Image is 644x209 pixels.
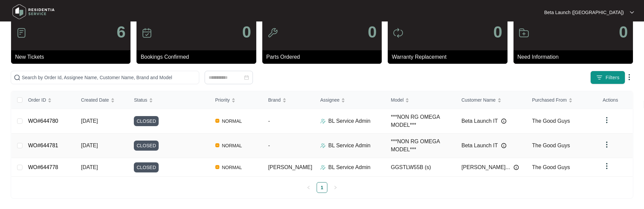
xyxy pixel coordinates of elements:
img: residentia service logo [10,2,57,22]
th: Priority [210,91,263,109]
img: Vercel Logo [215,119,219,123]
span: Filters [605,74,620,81]
span: Beta Launch IT [462,142,498,150]
img: icon [519,28,529,38]
th: Actions [597,91,633,109]
th: Customer Name [456,91,527,109]
img: Info icon [501,143,506,148]
span: Created Date [81,96,109,104]
img: dropdown arrow [625,73,633,81]
span: Status [134,96,147,104]
th: Created Date [76,91,129,109]
th: Purchased From [527,91,597,109]
span: - [268,143,270,148]
img: icon [267,28,278,38]
span: [DATE] [81,164,98,170]
span: - [268,118,270,124]
input: Search by Order Id, Assignee Name, Customer Name, Brand and Model [22,74,196,81]
li: Previous Page [303,182,314,193]
p: 0 [619,24,628,40]
span: Brand [268,96,280,104]
span: Priority [215,96,230,104]
span: Model [391,96,404,104]
span: NORMAL [219,163,245,171]
span: NORMAL [219,117,245,125]
img: dropdown arrow [630,11,634,14]
p: Need Information [518,53,633,61]
th: Brand [263,91,315,109]
p: Warranty Replacement [392,53,507,61]
img: Assigner Icon [320,165,326,170]
th: Status [128,91,210,109]
p: BL Service Admin [328,142,371,150]
img: Assigner Icon [320,118,326,124]
span: [DATE] [81,143,98,148]
p: 6 [117,24,126,40]
img: icon [393,28,404,38]
img: Vercel Logo [215,165,219,169]
p: Parts Ordered [266,53,382,61]
img: Vercel Logo [215,143,219,147]
span: left [307,186,311,190]
img: dropdown arrow [603,162,611,170]
span: CLOSED [134,141,159,151]
img: icon [142,28,152,38]
span: right [333,186,337,190]
span: [DATE] [81,118,98,124]
a: WO#644780 [28,118,58,124]
p: Bookings Confirmed [141,53,256,61]
button: left [303,182,314,193]
button: filter iconFilters [590,71,625,84]
span: CLOSED [134,162,159,172]
li: Next Page [330,182,341,193]
span: [PERSON_NAME]... [462,163,510,171]
th: Assignee [315,91,386,109]
span: Order ID [28,96,46,104]
a: WO#644778 [28,164,58,170]
span: The Good Guys [532,164,570,170]
span: CLOSED [134,116,159,126]
p: BL Service Admin [328,163,371,171]
p: New Tickets [15,53,130,61]
img: Assigner Icon [320,143,326,148]
img: search-icon [14,74,20,81]
span: NORMAL [219,142,245,150]
p: BL Service Admin [328,117,371,125]
p: 0 [242,24,251,40]
img: filter icon [596,74,603,81]
a: 1 [317,182,327,193]
span: Assignee [320,96,340,104]
span: The Good Guys [532,118,570,124]
img: icon [16,28,27,38]
th: Model [385,91,456,109]
a: WO#644781 [28,143,58,148]
span: Beta Launch IT [462,117,498,125]
img: dropdown arrow [603,116,611,124]
td: GGSTLW55B (s) [385,158,456,177]
img: Info icon [514,165,519,170]
span: Purchased From [532,96,567,104]
span: [PERSON_NAME] [268,164,312,170]
th: Order ID [23,91,76,109]
p: 0 [493,24,502,40]
p: 0 [368,24,377,40]
button: right [330,182,341,193]
img: dropdown arrow [603,141,611,149]
p: Beta Launch ([GEOGRAPHIC_DATA]) [544,9,624,16]
span: The Good Guys [532,143,570,148]
img: Info icon [501,118,506,124]
span: Customer Name [462,96,496,104]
